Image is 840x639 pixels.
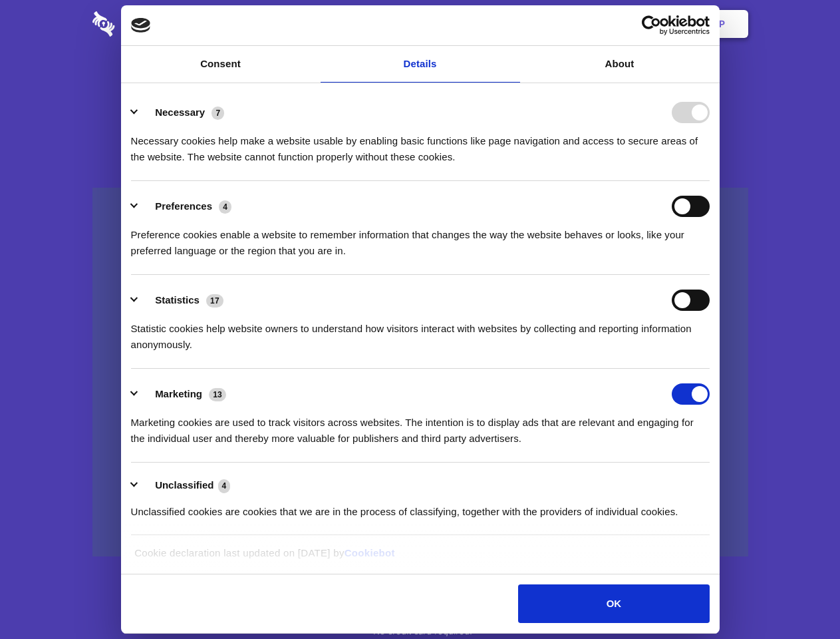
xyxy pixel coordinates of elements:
label: Necessary [155,106,205,118]
span: 4 [218,479,231,493]
a: Wistia video thumbnail [92,188,748,557]
span: 13 [209,388,226,401]
span: 17 [206,294,223,308]
button: Necessary (7) [131,102,233,123]
label: Statistics [155,294,200,306]
img: logo-wordmark-white-trans-d4663122ce5f474addd5e946df7df03e33cb6a1c49d2221995e7729f52c070b2.svg [92,11,206,37]
button: Unclassified (4) [131,477,239,494]
button: Statistics (17) [131,290,232,311]
a: Consent [121,46,321,83]
a: Cookiebot [345,547,395,558]
div: Necessary cookies help make a website usable by enabling basic functions like page navigation and... [131,123,710,165]
div: Marketing cookies are used to track visitors across websites. The intention is to display ads tha... [131,405,710,447]
button: Preferences (4) [131,196,240,217]
a: Pricing [390,3,448,45]
label: Preferences [155,200,212,212]
div: Preference cookies enable a website to remember information that changes the way the website beha... [131,217,710,259]
span: 4 [219,200,231,214]
button: Marketing (13) [131,383,235,405]
h1: Eliminate Slack Data Loss. [92,60,748,108]
a: Usercentrics Cookiebot - opens in a new window [593,15,710,35]
div: Cookie declaration last updated on [DATE] by [124,545,716,571]
a: About [520,46,720,83]
img: logo [131,18,151,33]
iframe: Drift Widget Chat Controller [773,572,824,623]
span: 7 [211,106,224,120]
div: Statistic cookies help website owners to understand how visitors interact with websites by collec... [131,311,710,353]
h4: Auto-redaction of sensitive data, encrypted data sharing and self-destructing private chats. Shar... [92,121,748,165]
label: Marketing [155,388,202,399]
a: Details [321,46,520,83]
button: OK [518,584,709,623]
div: Unclassified cookies are cookies that we are in the process of classifying, together with the pro... [131,494,710,520]
a: Contact [539,3,601,45]
a: Login [603,3,661,45]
